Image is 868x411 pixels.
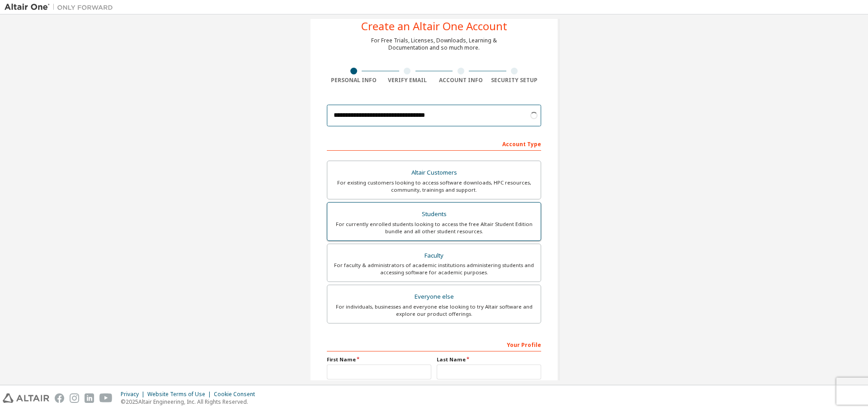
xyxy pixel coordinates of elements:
img: facebook.svg [55,393,64,403]
div: Privacy [121,391,147,398]
div: Altair Customers [333,166,535,179]
div: For faculty & administrators of academic institutions administering students and accessing softwa... [333,262,535,276]
label: First Name [327,356,431,363]
div: For existing customers looking to access software downloads, HPC resources, community, trainings ... [333,179,535,194]
div: Security Setup [488,77,542,84]
div: Students [333,208,535,221]
div: Create an Altair One Account [361,21,507,32]
img: Altair One [5,3,118,12]
div: Everyone else [333,291,535,303]
img: youtube.svg [99,393,113,403]
div: Verify Email [381,77,434,84]
div: Account Type [327,136,541,151]
img: instagram.svg [70,393,79,403]
div: For individuals, businesses and everyone else looking to try Altair software and explore our prod... [333,303,535,318]
div: Personal Info [327,77,381,84]
img: linkedin.svg [85,393,94,403]
div: For currently enrolled students looking to access the free Altair Student Edition bundle and all ... [333,221,535,235]
div: Account Info [434,77,488,84]
div: Cookie Consent [214,391,260,398]
img: altair_logo.svg [3,393,49,403]
div: Faculty [333,249,535,262]
div: For Free Trials, Licenses, Downloads, Learning & Documentation and so much more. [371,37,497,51]
div: Your Profile [327,337,541,351]
label: Last Name [437,356,541,363]
div: Website Terms of Use [147,391,214,398]
p: © 2025 Altair Engineering, Inc. All Rights Reserved. [121,398,260,406]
